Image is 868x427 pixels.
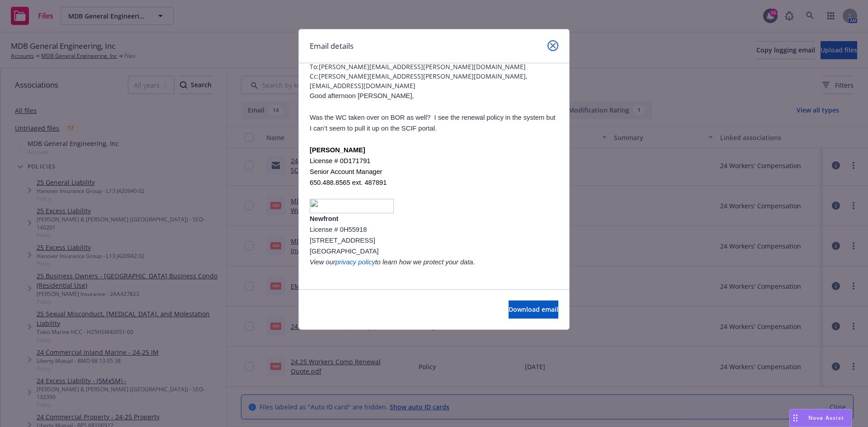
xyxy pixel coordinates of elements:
[509,305,558,314] span: Download email
[310,179,387,186] span: 650.488.8565 ext. 487891
[310,248,379,255] span: [GEOGRAPHIC_DATA]
[310,146,365,154] span: [PERSON_NAME]
[375,258,475,266] i: to learn how we protect your data.
[310,40,354,52] h1: Email details
[310,157,370,164] span: License # 0D171791
[310,71,558,90] span: Cc: [PERSON_NAME][EMAIL_ADDRESS][PERSON_NAME][DOMAIN_NAME],[EMAIL_ADDRESS][DOMAIN_NAME]
[310,226,367,233] span: License # 0H55918
[310,168,382,175] span: Senior Account Manager
[310,258,335,266] span: View our
[310,199,394,213] img: image001.png@01DAFEEA.87323D70
[310,92,414,99] span: Good afternoon [PERSON_NAME],
[547,40,558,51] a: close
[310,215,339,222] span: Newfront
[310,114,556,132] span: Was the WC taken over on BOR as well? I see the renewal policy in the system but I can’t seem to ...
[789,409,852,427] button: Nova Assist
[310,237,375,244] span: [STREET_ADDRESS]
[808,414,844,422] span: Nova Assist
[790,409,801,427] div: Drag to move
[335,258,375,266] a: privacy policy
[509,300,558,319] button: Download email
[310,62,558,71] span: To: [PERSON_NAME][EMAIL_ADDRESS][PERSON_NAME][DOMAIN_NAME]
